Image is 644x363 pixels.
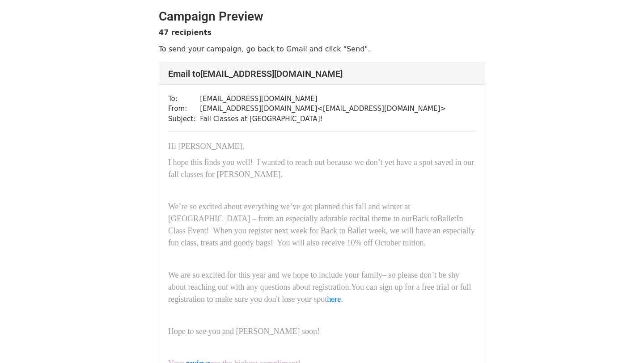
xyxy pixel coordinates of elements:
span: You can sign up for a free trial or full registration to make sure you don't lose your spot . [168,283,471,304]
h4: Email to [EMAIL_ADDRESS][DOMAIN_NAME] [168,68,476,79]
font: – so please don’t be shy about reaching out with any questions about registration. [168,270,471,304]
td: [EMAIL_ADDRESS][DOMAIN_NAME] < [EMAIL_ADDRESS][DOMAIN_NAME] > [200,104,446,114]
p: To send your campaign, go back to Gmail and click "Send". [159,44,485,54]
a: here [327,295,341,304]
span: We are so excited for this year and we hope to include your family [168,270,382,279]
font: I hope this finds you well! I wanted to reach out because we don’t yet have a spot saved in our f... [168,158,474,179]
font: We’re so excited about everything we’ve got planned this fall and winter at [GEOGRAPHIC_DATA] – f... [168,202,475,247]
span: ! When you register next week for Back to Ballet week, we will have an especially fun class, trea... [168,226,475,247]
td: [EMAIL_ADDRESS][DOMAIN_NAME] [200,94,446,104]
td: Subject: [168,114,200,124]
h2: Campaign Preview [159,9,485,24]
td: To: [168,94,200,104]
font: Hi [PERSON_NAME], [168,142,244,151]
font: Hope to see you and [PERSON_NAME] soon! [168,327,320,336]
td: Fall Classes at [GEOGRAPHIC_DATA]! [200,114,446,124]
td: From: [168,104,200,114]
span: Back to [412,214,437,223]
strong: 47 recipients [159,28,212,37]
